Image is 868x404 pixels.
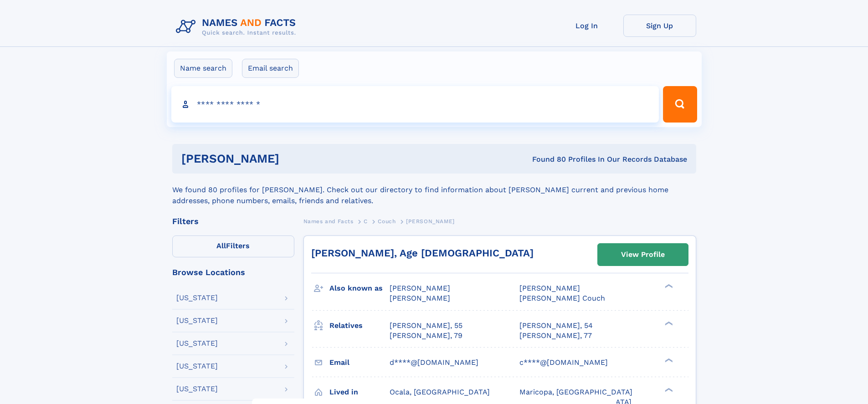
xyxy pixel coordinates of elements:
div: [US_STATE] [176,340,218,347]
a: [PERSON_NAME], 55 [390,321,462,331]
div: View Profile [621,244,665,265]
h1: [PERSON_NAME] [181,153,406,164]
div: We found 80 profiles for [PERSON_NAME]. Check out our directory to find information about [PERSON... [172,174,696,206]
div: [US_STATE] [176,294,218,302]
div: [US_STATE] [176,363,218,370]
h3: Lived in [329,384,390,400]
span: Maricopa, [GEOGRAPHIC_DATA] [519,388,632,396]
h3: Also known as [329,281,390,296]
div: ❯ [663,357,673,363]
div: Found 80 Profiles In Our Records Database [406,154,687,164]
h3: Email [329,355,390,370]
span: Ocala, [GEOGRAPHIC_DATA] [390,388,490,396]
div: Browse Locations [172,268,294,276]
a: [PERSON_NAME], Age [DEMOGRAPHIC_DATA] [311,247,534,259]
div: [US_STATE] [176,317,218,324]
div: ❯ [663,283,673,289]
input: search input [171,86,659,123]
span: [PERSON_NAME] [390,294,450,302]
a: Sign Up [623,15,696,37]
button: Search Button [663,86,697,123]
a: View Profile [598,244,688,266]
span: Couch [378,218,395,225]
img: Logo Names and Facts [172,15,303,39]
label: Email search [242,59,299,78]
span: [PERSON_NAME] [390,284,450,292]
a: Log In [550,15,623,37]
label: Filters [172,235,294,257]
div: ❯ [663,387,673,393]
span: [PERSON_NAME] [519,284,580,292]
a: Couch [378,215,395,227]
div: Filters [172,217,294,225]
span: [PERSON_NAME] Couch [519,294,605,302]
div: ❯ [663,320,673,326]
span: [PERSON_NAME] [406,218,455,225]
a: C [364,215,368,227]
a: [PERSON_NAME], 79 [390,331,462,341]
span: C [364,218,368,225]
a: [PERSON_NAME], 77 [519,331,592,341]
a: [PERSON_NAME], 54 [519,321,593,331]
span: All [216,241,226,250]
div: [US_STATE] [176,385,218,393]
h3: Relatives [329,318,390,333]
label: Name search [174,59,232,78]
a: Names and Facts [303,215,354,227]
